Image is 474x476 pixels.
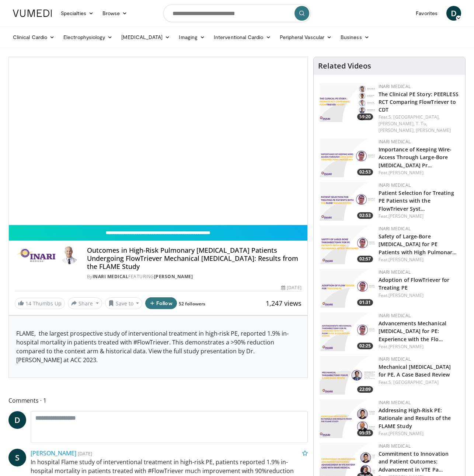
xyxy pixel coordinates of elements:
img: 92868108-d062-4fff-bab7-cec9350b2ac0.png.150x105_q85_crop-smart_upscale.png [320,182,375,221]
a: [PERSON_NAME] [388,256,424,263]
div: [DATE] [281,284,301,291]
a: Importance of Keeping Wire-Access Through Large-Bore [MEDICAL_DATA] Pr… [379,146,452,168]
input: Search topics, interventions [163,4,311,22]
a: Adoption of FlowTriever for Treating PE [379,276,450,291]
a: D [446,6,461,21]
a: [PERSON_NAME] [388,169,424,176]
a: 01:31 [320,269,375,308]
span: 22:09 [357,386,373,393]
div: Feat. [379,114,459,134]
a: Inari Medical [379,399,411,406]
div: Feat. [379,379,459,386]
div: By FEATURING [87,273,302,280]
a: Specialties [56,6,98,21]
a: 14 Thumbs Up [15,298,65,309]
a: Addressing High-Risk PE: Rationale and Results of the FLAME Study [379,407,451,429]
a: T. Tu, [416,120,427,127]
a: 02:57 [320,225,375,264]
video-js: Video Player [9,57,307,225]
span: 02:53 [357,169,373,175]
img: VuMedi Logo [13,10,52,17]
a: [PERSON_NAME] [388,292,424,298]
a: Inari Medical [379,139,411,145]
button: Save to [105,297,143,309]
a: 02:53 [320,139,375,177]
span: 02:25 [357,343,373,349]
a: Patient Selection for Treating PE Patients with the FlowTriever Syst… [379,189,454,212]
span: 14 [25,300,31,307]
div: Feat. [379,213,459,220]
a: Browse [98,6,132,21]
img: Inari Medical [15,246,57,264]
small: [DATE] [78,450,92,457]
a: Inari Medical [93,273,129,280]
a: [PERSON_NAME] [154,273,193,280]
a: [PERSON_NAME] [388,213,424,219]
a: S [8,449,26,466]
div: Feat. [379,292,459,299]
a: [PERSON_NAME] [388,430,424,437]
a: Clinical Cardio [8,30,59,45]
a: Inari Medical [379,83,411,90]
span: 59:20 [357,113,373,120]
a: Favorites [411,6,442,21]
a: S. [GEOGRAPHIC_DATA], [388,114,440,120]
div: Feat. [379,169,459,176]
img: d32a43c5-16e3-495f-8bf5-0cc390aaf972.png.150x105_q85_crop-smart_upscale.png [320,356,375,395]
span: 02:57 [357,256,373,262]
a: Inari Medical [379,356,411,362]
img: 0724abfd-5b31-46c5-9d9d-71eafcd68474.png.150x105_q85_crop-smart_upscale.png [320,225,375,264]
a: Mechanical [MEDICAL_DATA] for PE, A Case Based Review [379,363,451,378]
a: [MEDICAL_DATA] [117,30,174,45]
a: Peripheral Vascular [275,30,336,45]
p: FLAME, the largest prospective study of interventional treatment in high-risk PE, reported 1.9% i... [16,329,300,364]
span: 05:35 [357,430,373,436]
span: 1,247 views [266,299,302,308]
img: 85d04141-03da-4729-b4de-c167dd56bf96.png.150x105_q85_crop-smart_upscale.jpg [320,83,375,122]
a: Advancements Mechanical [MEDICAL_DATA] for PE: Experience with the Flo… [379,320,446,342]
a: 52 followers [179,301,205,307]
button: Share [68,297,102,309]
a: 22:09 [320,356,375,395]
a: Inari Medical [379,182,411,188]
a: S. [GEOGRAPHIC_DATA] [388,379,439,385]
a: The Clinical PE Story: PEERLESS RCT Comparing FlowTriever to CDT [379,91,459,113]
img: d9081e01-e75f-4781-971b-970b717fb726.150x105_q85_crop-smart_upscale.jpg [320,399,375,438]
a: [PERSON_NAME] [416,127,451,133]
p: In hospital Flame study of interventional treatment in high-risk PE, patients reported 1.9% in-ho... [31,458,308,475]
a: Inari Medical [379,312,411,319]
h4: Outcomes in High-Risk Pulmonary [MEDICAL_DATA] Patients Undergoing FlowTriever Mechanical [MEDICA... [87,246,302,270]
div: Feat. [379,343,459,350]
a: 02:25 [320,312,375,351]
a: Inari Medical [379,443,411,449]
a: 02:53 [320,182,375,221]
img: d9bb4131-e599-4831-bf1b-e84285d0de9c.png.150x105_q85_crop-smart_upscale.png [320,139,375,177]
h4: Related Videos [318,62,371,70]
span: 02:53 [357,212,373,219]
a: Commitment to Innovation and Patient Outcomes: Advancement in VTE Pa… [379,450,449,473]
a: Safety of Large-Bore [MEDICAL_DATA] for PE Patients with High Pulmonar… [379,233,457,255]
img: 746db792-5bf1-4fb8-8de4-7e1a5f7d4450.png.150x105_q85_crop-smart_upscale.jpg [320,312,375,351]
a: Electrophysiology [59,30,117,45]
img: Avatar [60,246,78,264]
span: Comments 1 [8,396,308,405]
a: 05:35 [320,399,375,438]
a: Imaging [174,30,209,45]
a: Interventional Cardio [209,30,275,45]
a: D [8,411,26,429]
a: Inari Medical [379,225,411,232]
a: 59:20 [320,83,375,122]
span: 01:31 [357,299,373,306]
a: Inari Medical [379,269,411,275]
div: Feat. [379,430,459,437]
img: 62d1902a-5d88-4e49-9d65-cca467247f38.png.150x105_q85_crop-smart_upscale.png [320,269,375,308]
a: [PERSON_NAME] [31,449,76,457]
a: [PERSON_NAME] [388,343,424,350]
a: Business [336,30,374,45]
a: [PERSON_NAME], [379,127,415,133]
button: Follow [145,297,177,309]
div: Feat. [379,256,459,263]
